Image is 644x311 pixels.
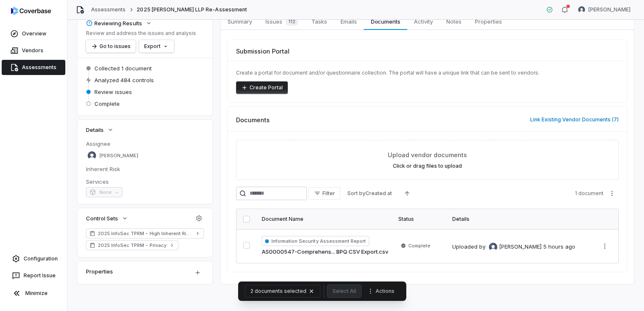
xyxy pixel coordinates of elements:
[86,140,204,147] dt: Assignee
[2,43,65,58] a: Vendors
[88,151,96,160] img: Isaac Mousel avatar
[236,81,288,94] button: Create Portal
[342,187,397,200] button: Sort byCreated at
[86,126,104,134] span: Details
[22,47,43,54] span: Vendors
[479,243,542,251] div: by
[94,64,152,72] span: Collected 1 document
[236,70,619,76] p: Create a portal for document and/or questionnaire collection. The portal will have a unique link ...
[408,242,430,249] span: Complete
[137,6,247,13] span: 2025 [PERSON_NAME] LLP Re-Assessment
[94,76,154,84] span: Analyzed 484 controls
[83,122,116,137] button: Details
[404,190,411,197] svg: Ascending
[24,255,58,262] span: Configuration
[443,16,465,27] span: Notes
[452,216,588,223] div: Details
[388,150,467,159] span: Upload vendor documents
[236,115,270,124] span: Documents
[399,187,416,200] button: Ascending
[398,216,442,223] div: Status
[262,16,301,27] span: Issues
[411,16,436,27] span: Activity
[24,272,56,279] span: Report Issue
[489,243,497,251] img: Isaac Mousel avatar
[86,19,142,27] div: Reviewing Results
[472,16,505,27] span: Properties
[286,17,298,26] span: 112
[3,268,64,283] button: Report Issue
[262,216,388,223] div: Document Name
[86,30,196,37] p: Review and address the issues and analysis
[11,7,51,15] img: logo-D7KZi-bG.svg
[322,190,335,197] span: Filter
[3,285,64,302] button: Minimize
[22,30,46,37] span: Overview
[598,240,612,252] button: More actions
[262,236,369,246] span: Information Security Assessment Report
[91,6,126,13] a: Assessments
[22,64,56,71] span: Assessments
[3,251,64,266] a: Configuration
[543,243,575,251] div: 5 hours ago
[224,16,255,27] span: Summary
[94,100,120,107] span: Complete
[94,88,132,96] span: Review issues
[86,240,178,250] a: 2025 InfoSec TPRM - Privacy
[262,248,388,256] a: AS0000547-Comprehens... BPQ CSV Export.csv
[236,47,290,56] span: Submission Portal
[2,60,65,75] a: Assessments
[86,165,204,173] dt: Inherent Risk
[452,243,575,251] div: Uploaded
[25,290,48,297] span: Minimize
[588,6,631,13] span: [PERSON_NAME]
[83,211,131,226] button: Control Sets
[499,243,542,251] span: [PERSON_NAME]
[393,163,462,169] label: Click or drag files to upload
[86,178,204,185] dt: Services
[245,285,320,298] button: 2 documents selected
[337,16,360,27] span: Emails
[86,214,118,222] span: Control Sets
[2,26,65,41] a: Overview
[365,285,400,298] button: More actions
[86,40,136,53] button: Go to issues
[575,190,604,197] span: 1 document
[83,16,155,31] button: Reviewing Results
[98,242,166,249] span: 2025 InfoSec TPRM - Privacy
[605,187,619,200] button: More actions
[139,40,174,53] button: Export
[578,6,585,13] img: Isaac Mousel avatar
[98,230,192,237] span: 2025 InfoSec TPRM - High Inherent Risk (TruSight Supported)
[86,228,204,239] a: 2025 InfoSec TPRM - High Inherent Risk (TruSight Supported)
[573,3,636,16] button: Isaac Mousel avatar[PERSON_NAME]
[250,288,306,295] span: 2 documents selected
[368,16,404,27] span: Documents
[309,187,341,200] button: Filter
[99,153,138,159] span: [PERSON_NAME]
[528,111,621,129] button: Link Existing Vendor Documents (7)
[308,16,330,27] span: Tasks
